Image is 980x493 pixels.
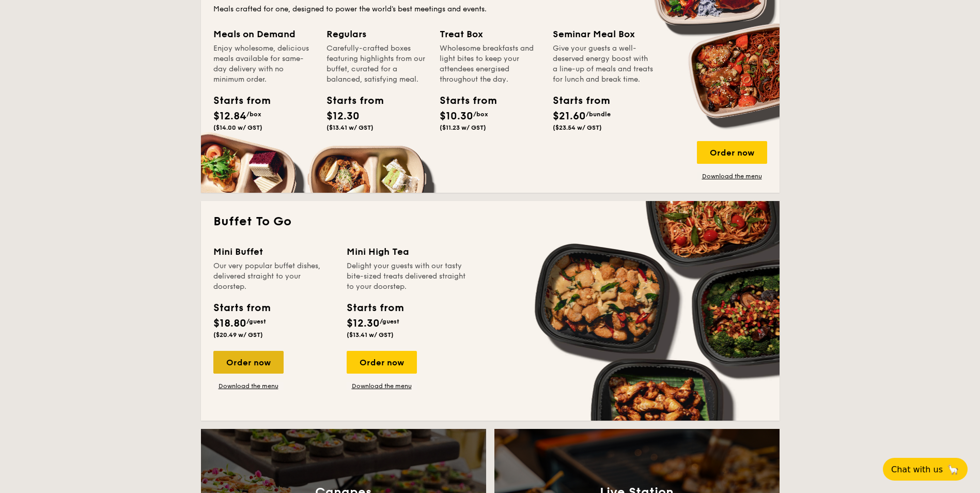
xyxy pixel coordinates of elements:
div: Starts from [326,93,373,109]
a: Download the menu [697,172,767,180]
div: Starts from [213,300,270,316]
div: Delight your guests with our tasty bite-sized treats delivered straight to your doorstep. [347,261,468,292]
div: Seminar Meal Box [553,27,654,41]
span: Chat with us [891,465,943,474]
span: ($23.54 w/ GST) [553,124,602,131]
a: Download the menu [347,382,417,390]
div: Carefully-crafted boxes featuring highlights from our buffet, curated for a balanced, satisfying ... [326,43,427,85]
span: ($20.49 w/ GST) [213,331,263,338]
div: Meals crafted for one, designed to power the world's best meetings and events. [213,4,767,14]
span: $21.60 [553,110,586,122]
div: Order now [213,351,284,374]
div: Treat Box [440,27,540,41]
div: Starts from [440,93,486,109]
div: Starts from [213,93,260,109]
div: Order now [347,351,417,374]
button: Chat with us🦙 [883,458,968,481]
div: Mini High Tea [347,244,468,259]
div: Our very popular buffet dishes, delivered straight to your doorstep. [213,261,334,292]
div: Order now [697,141,767,164]
span: $10.30 [440,110,473,122]
span: ($13.41 w/ GST) [326,124,374,131]
span: $12.30 [347,317,380,330]
div: Regulars [326,27,427,41]
div: Meals on Demand [213,27,314,41]
div: Starts from [553,93,599,109]
div: Starts from [347,300,403,316]
span: /guest [380,318,399,325]
span: ($14.00 w/ GST) [213,124,262,131]
span: $18.80 [213,317,246,330]
span: $12.84 [213,110,246,122]
span: ($13.41 w/ GST) [347,331,394,338]
span: ($11.23 w/ GST) [440,124,486,131]
span: $12.30 [326,110,360,122]
div: Wholesome breakfasts and light bites to keep your attendees energised throughout the day. [440,43,540,85]
span: /box [246,111,261,118]
span: /bundle [586,111,611,118]
span: /box [473,111,488,118]
h2: Buffet To Go [213,213,767,230]
div: Enjoy wholesome, delicious meals available for same-day delivery with no minimum order. [213,43,314,85]
div: Give your guests a well-deserved energy boost with a line-up of meals and treats for lunch and br... [553,43,654,85]
span: /guest [246,318,266,325]
div: Mini Buffet [213,244,334,259]
a: Download the menu [213,382,284,390]
span: 🦙 [947,464,959,475]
